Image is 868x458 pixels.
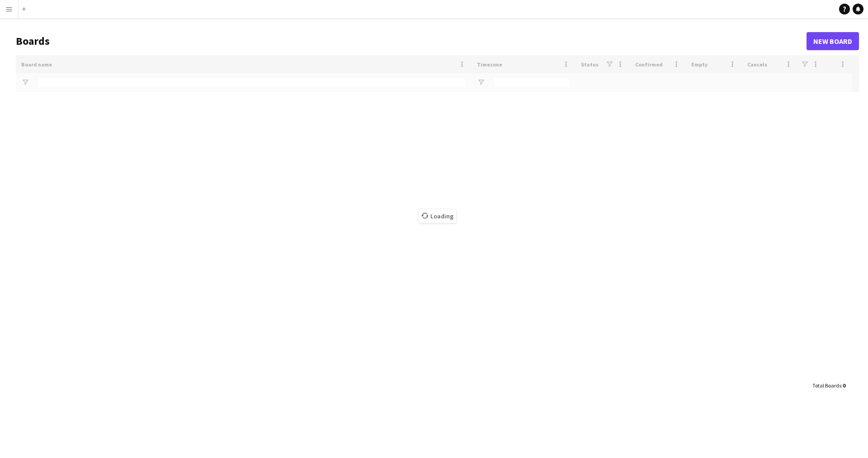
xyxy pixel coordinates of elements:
[812,377,845,394] div: :
[419,209,456,223] span: Loading
[16,34,807,48] h1: Boards
[812,382,841,389] span: Total Boards
[807,32,859,50] a: New Board
[843,382,845,389] span: 0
